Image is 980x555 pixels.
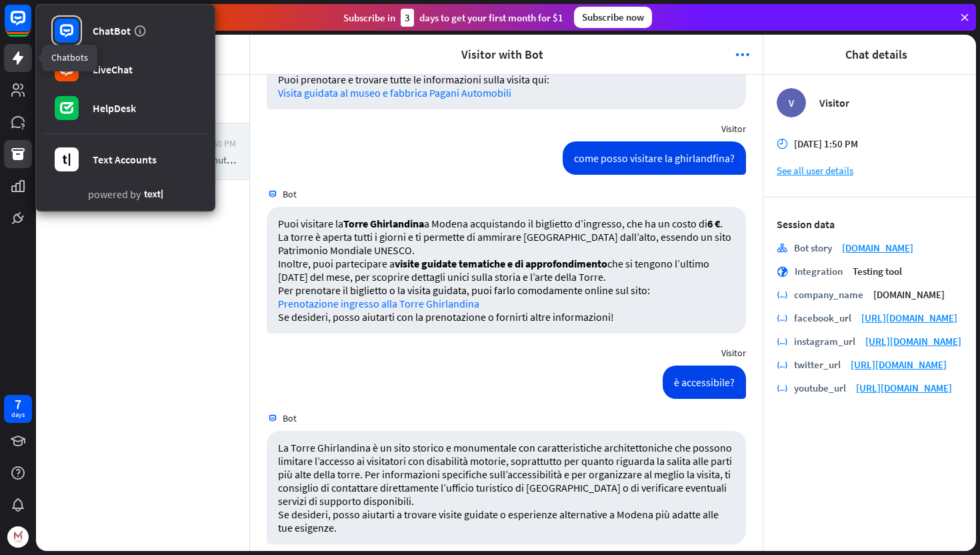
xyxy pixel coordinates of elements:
p: Puoi visitare la a Modena acquistando il biglietto d’ingresso, che ha un costo di . La torre è ap... [278,217,735,257]
a: [URL][DOMAIN_NAME] [856,382,952,394]
a: 7 days [4,395,32,423]
a: [URL][DOMAIN_NAME] [861,312,957,324]
button: Open LiveChat chat widget [11,5,51,45]
div: 7 [15,398,21,410]
div: youtube_url [794,382,846,394]
div: Session data [777,217,963,231]
i: variable [777,290,787,300]
span: [DOMAIN_NAME] [873,288,945,301]
div: come posso visitare la ghirlandfina? [563,141,746,175]
strong: Torre Ghirlandina [343,217,424,230]
i: variable [777,383,787,394]
div: V [777,88,806,117]
div: è accessibile? [663,366,746,399]
p: Se desideri, posso aiutarti con la prenotazione o fornirti altre informazioni! [278,310,735,324]
span: Visitor [721,347,746,359]
i: variable [777,360,787,370]
a: [URL][DOMAIN_NAME] [865,335,961,348]
div: instagram_url [794,335,855,348]
span: Bot [283,412,297,424]
div: Visitor [819,96,963,109]
div: facebook_url [794,312,851,324]
i: variable [777,313,787,324]
span: [DATE] 1:50 PM [794,137,858,150]
p: Se desideri, posso aiutarti a trovare visite guidate o esperienze alternative a Modena più adatte... [278,508,735,534]
p: Puoi prenotare e trovare tutte le informazioni sulla visita qui: [278,73,735,99]
strong: 6 € [707,217,720,230]
span: Bot [283,188,297,200]
span: Visitor [721,123,746,135]
a: See all user details [777,164,963,177]
div: Subscribe in days to get your first month for $1 [343,9,563,27]
div: Subscribe now [574,7,652,28]
span: Testing tool [853,265,902,277]
div: days [11,410,25,420]
div: 3 [401,9,414,27]
a: [DOMAIN_NAME] [842,241,913,254]
i: time [777,139,787,149]
div: company_name [794,288,863,301]
i: stories [777,243,787,253]
i: variable [777,336,787,347]
strong: visite guidate tematiche e di approfondimento [395,257,607,270]
i: globe [777,266,788,277]
div: Integration [795,265,843,277]
a: Prenotazione ingresso alla Torre Ghirlandina [278,297,479,310]
header: Chat details [763,35,976,75]
a: [URL][DOMAIN_NAME] [851,358,947,371]
p: Per prenotare il biglietto o la visita guidata, puoi farlo comodamente online sul sito: [278,284,735,310]
i: more_horiz [735,48,749,61]
span: Visitor with Bot [277,47,727,62]
p: Inoltre, puoi partecipare a che si tengono l’ultimo [DATE] del mese, per scoprire dettagli unici ... [278,257,735,284]
p: La Torre Ghirlandina è un sito storico e monumentale con caratteristiche architettoniche che poss... [278,441,735,508]
a: Visita guidata al museo e fabbrica Pagani Automobili [278,86,511,99]
div: twitter_url [794,358,841,371]
div: Bot story [794,241,832,254]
